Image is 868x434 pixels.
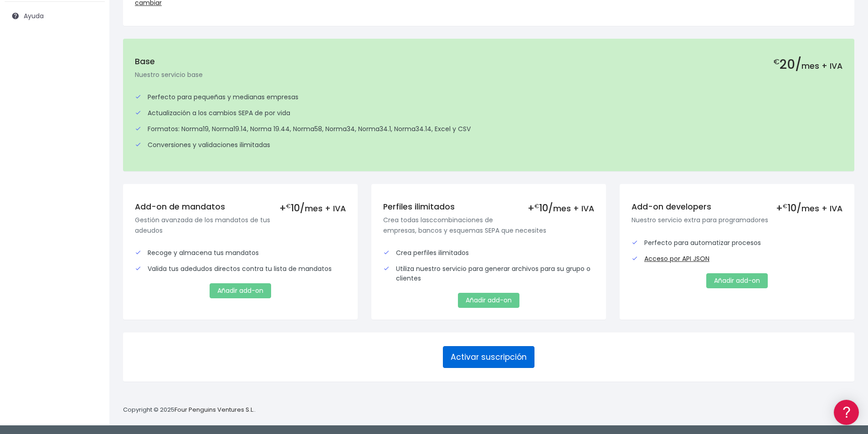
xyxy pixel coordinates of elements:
span: mes + IVA [553,203,594,214]
div: Perfecto para automatizar procesos [632,238,842,248]
h5: Add-on developers [632,202,842,212]
div: Valida tus adedudos directos contra tu lista de mandatos [135,264,346,274]
span: mes + IVA [801,203,842,214]
a: Four Penguins Ventures S.L. [175,405,254,414]
div: Utiliza nuestro servicio para generar archivos para su grupo o clientes [383,264,594,283]
small: € [286,202,291,210]
a: Información general [9,77,173,92]
h5: Add-on de mandatos [135,202,346,212]
div: + 10/ [279,202,346,214]
div: Formatos: Norma19, Norma19.14, Norma 19.44, Norma58, Norma34, Norma34.1, Norma34.14, Excel y CSV [135,124,842,134]
div: Actualización a los cambios SEPA de por vida [135,108,842,118]
div: Recoge y almacena tus mandatos [135,248,346,258]
span: Ayuda [24,11,44,20]
a: Ayuda [5,6,105,26]
p: Crea todas lasccombinaciones de empresas, bancos y esquemas SEPA que necesites [383,215,594,235]
a: Acceso por API JSON [644,254,709,264]
p: Nuestro servicio base [135,70,842,80]
p: Copyright © 2025 . [123,405,256,415]
div: Perfecto para pequeñas y medianas empresas [135,92,842,102]
div: Información general [9,63,173,72]
div: Crea perfiles ilimitados [383,248,594,258]
div: Convertir ficheros [9,101,173,109]
div: Facturación [9,181,173,189]
small: € [783,202,787,210]
h5: Base [135,57,842,66]
p: Nuestro servicio extra para programadores [632,215,842,225]
a: Añadir add-on [706,273,768,288]
a: API [9,233,173,247]
div: + 10/ [776,202,842,214]
a: Perfiles de empresas [9,158,173,172]
h2: 20/ [773,57,842,72]
a: Añadir add-on [210,283,271,298]
div: + 10/ [528,202,594,214]
button: Contáctanos [9,244,173,260]
p: Gestión avanzada de los mandatos de tus adeudos [135,215,346,235]
div: Programadores [9,219,173,227]
a: Problemas habituales [9,129,173,143]
a: POWERED BY ENCHANT [125,262,175,271]
small: € [773,56,780,67]
small: € [534,202,539,210]
a: General [9,195,173,209]
a: Videotutoriales [9,143,173,158]
span: mes + IVA [305,203,346,214]
a: Formatos [9,115,173,129]
h5: Perfiles ilimitados [383,202,594,212]
div: Conversiones y validaciones ilimitadas [135,140,842,150]
a: Añadir add-on [458,293,519,308]
span: mes + IVA [801,61,842,71]
button: Activar suscripción [443,346,534,368]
